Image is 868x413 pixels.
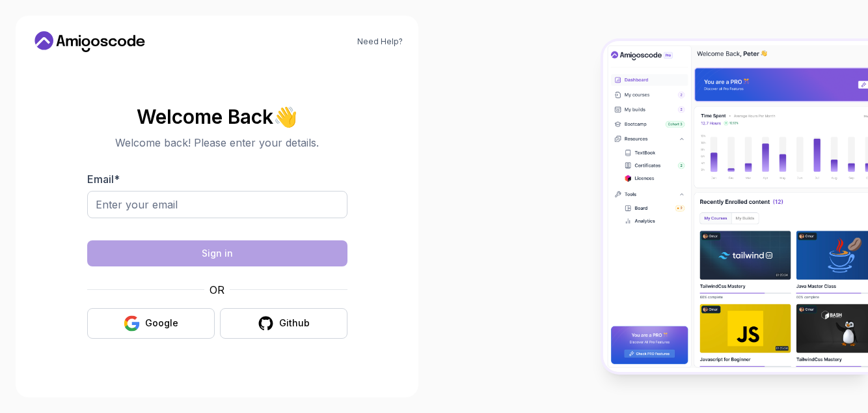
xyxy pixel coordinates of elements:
p: Welcome back! Please enter your details. [87,135,347,150]
span: 👋 [273,106,297,126]
a: Need Help? [357,36,403,47]
input: Enter your email [87,191,347,218]
button: Google [87,308,215,339]
h2: Welcome Back [87,106,347,127]
button: Sign in [87,240,347,266]
img: Amigoscode Dashboard [603,41,868,371]
a: Home link [31,31,148,52]
div: Sign in [202,247,233,260]
button: Github [220,308,347,339]
div: Github [279,317,310,330]
label: Email * [87,173,120,186]
div: Google [145,317,178,330]
p: OR [210,282,224,298]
